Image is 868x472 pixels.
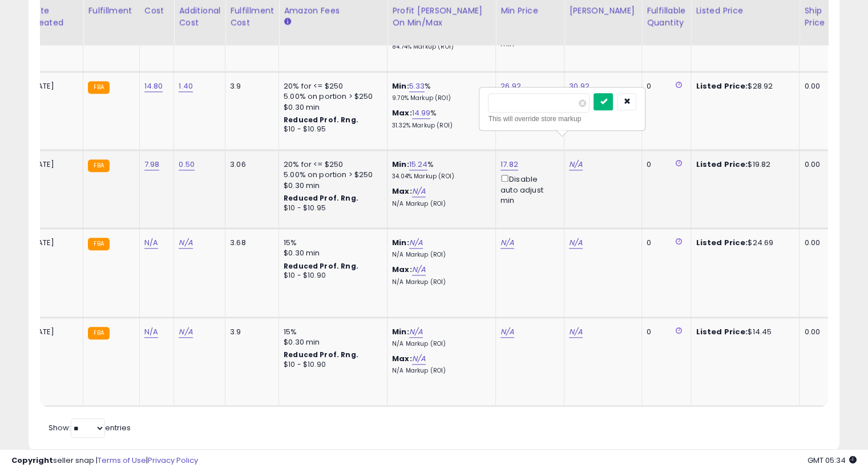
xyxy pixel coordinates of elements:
[647,5,686,29] div: Fulfillable Quantity
[392,186,412,197] b: Max:
[392,326,409,337] b: Min:
[11,455,53,466] strong: Copyright
[284,102,378,113] div: $0.30 min
[804,327,823,337] div: 0.00
[500,159,518,170] a: 17.82
[11,455,198,466] div: seller snap | |
[392,107,412,118] b: Max:
[284,261,358,271] b: Reduced Prof. Rng.
[409,326,423,338] a: N/A
[500,326,514,338] a: N/A
[392,353,412,364] b: Max:
[179,326,192,338] a: N/A
[392,108,487,129] div: %
[29,81,74,91] div: [DATE]
[412,186,426,197] a: N/A
[392,81,487,102] div: %
[412,353,426,365] a: N/A
[808,455,857,466] span: 2025-10-10 05:34 GMT
[647,81,682,91] div: 0
[804,81,823,91] div: 0.00
[392,200,487,208] p: N/A Markup (ROI)
[284,248,378,258] div: $0.30 min
[230,5,274,29] div: Fulfillment Cost
[29,238,74,248] div: [DATE]
[88,5,134,17] div: Fulfillment
[144,326,158,338] a: N/A
[144,81,163,92] a: 14.80
[409,237,423,249] a: N/A
[392,264,412,275] b: Max:
[392,81,409,91] b: Min:
[144,159,160,170] a: 7.98
[98,455,146,466] a: Terms of Use
[392,278,487,286] p: N/A Markup (ROI)
[29,159,74,170] div: [DATE]
[230,159,270,170] div: 3.06
[88,238,109,250] small: FBA
[412,264,426,275] a: N/A
[49,422,131,433] span: Show: entries
[392,367,487,375] p: N/A Markup (ROI)
[284,327,378,337] div: 15%
[179,237,192,249] a: N/A
[647,159,682,170] div: 0
[392,43,487,51] p: 84.74% Markup (ROI)
[392,173,487,181] p: 34.04% Markup (ROI)
[804,238,823,248] div: 0.00
[179,5,220,29] div: Additional Cost
[647,238,682,248] div: 0
[29,5,78,29] div: Date Created
[392,94,487,102] p: 9.70% Markup (ROI)
[569,159,583,170] a: N/A
[284,193,358,203] b: Reduced Prof. Rng.
[88,327,109,339] small: FBA
[179,81,193,92] a: 1.40
[392,122,487,130] p: 31.32% Markup (ROI)
[569,5,637,17] div: [PERSON_NAME]
[409,159,428,170] a: 15.24
[148,455,198,466] a: Privacy Policy
[284,337,378,347] div: $0.30 min
[230,81,270,91] div: 3.9
[412,107,431,119] a: 14.99
[284,5,382,17] div: Amazon Fees
[696,237,748,248] b: Listed Price:
[284,360,378,370] div: $10 - $10.90
[392,159,487,181] div: %
[144,237,158,249] a: N/A
[392,159,409,170] b: Min:
[284,17,290,27] small: Amazon Fees.
[488,113,636,125] div: This will override store markup
[144,5,169,17] div: Cost
[696,238,790,248] div: $24.69
[284,181,378,191] div: $0.30 min
[696,326,748,337] b: Listed Price:
[500,5,559,17] div: Min Price
[392,237,409,248] b: Min:
[696,327,790,337] div: $14.45
[284,170,378,180] div: 5.00% on portion > $250
[500,81,521,92] a: 26.92
[696,5,794,17] div: Listed Price
[230,238,270,248] div: 3.68
[29,327,74,337] div: [DATE]
[284,271,378,281] div: $10 - $10.90
[88,159,109,172] small: FBA
[696,159,748,170] b: Listed Price:
[647,327,682,337] div: 0
[804,159,823,170] div: 0.00
[284,350,358,359] b: Reduced Prof. Rng.
[569,237,583,249] a: N/A
[179,159,195,170] a: 0.50
[804,5,827,29] div: Ship Price
[500,173,555,206] div: Disable auto adjust min
[392,5,491,29] div: Profit [PERSON_NAME] on Min/Max
[409,81,425,92] a: 5.33
[284,115,358,125] b: Reduced Prof. Rng.
[696,81,748,91] b: Listed Price:
[284,81,378,91] div: 20% for <= $250
[88,81,109,94] small: FBA
[230,327,270,337] div: 3.9
[284,91,378,102] div: 5.00% on portion > $250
